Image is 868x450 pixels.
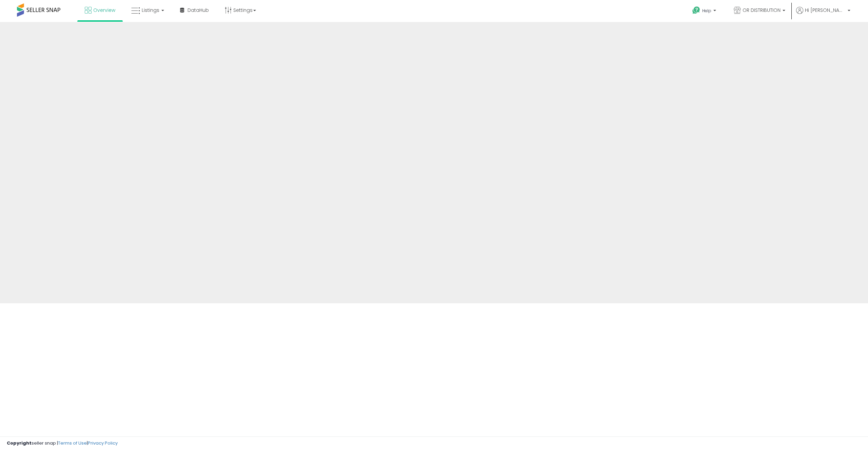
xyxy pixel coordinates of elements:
[796,7,850,22] a: Hi [PERSON_NAME]
[692,6,701,15] i: Get Help
[93,7,115,14] span: Overview
[687,1,723,22] a: Help
[702,8,711,14] span: Help
[142,7,159,14] span: Listings
[743,7,781,14] span: OR DISTRIBUTION
[188,7,209,14] span: DataHub
[805,7,846,14] span: Hi [PERSON_NAME]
